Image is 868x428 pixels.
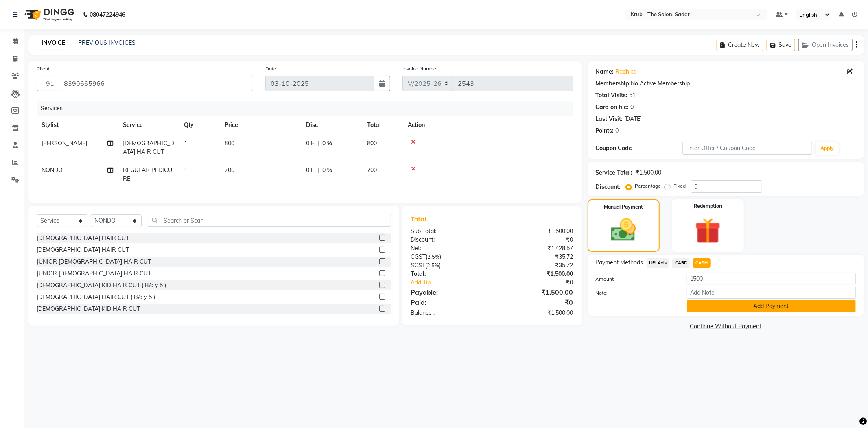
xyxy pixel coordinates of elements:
[37,305,140,313] div: [DEMOGRAPHIC_DATA] KID HAIR CUT
[507,278,579,287] div: ₹0
[590,275,680,283] label: Amount:
[596,115,623,123] div: Last Visit:
[404,253,492,261] div: ( )
[672,258,690,268] span: CARD
[590,289,680,297] label: Note:
[492,287,579,297] div: ₹1,500.00
[220,116,301,134] th: Price
[717,39,763,51] button: Create New
[367,166,377,174] span: 700
[59,76,253,91] input: Search by Name/Mobile/Email/Code
[693,258,711,268] span: CASH
[148,214,391,227] input: Search or Scan
[37,258,151,266] div: JUNIOR [DEMOGRAPHIC_DATA] HAIR CUT
[306,166,314,175] span: 0 F
[37,101,579,116] div: Services
[367,140,377,147] span: 800
[42,166,63,174] span: NONDO
[37,65,50,72] label: Client
[265,65,276,72] label: Date
[404,309,492,317] div: Balance :
[603,216,644,245] img: _cash.svg
[687,273,856,285] input: Amount
[636,168,662,177] div: ₹1,500.00
[625,115,642,123] div: [DATE]
[404,297,492,307] div: Paid:
[682,142,813,155] input: Enter Offer / Coupon Code
[694,203,722,210] label: Redemption
[404,261,492,270] div: ( )
[767,39,795,51] button: Save
[184,166,187,174] span: 1
[402,65,438,72] label: Invoice Number
[427,253,439,260] span: 2.5%
[317,166,319,175] span: |
[687,286,856,299] input: Add Note
[37,76,59,91] button: +91
[674,182,686,190] label: Fixed
[37,246,129,254] div: [DEMOGRAPHIC_DATA] HAIR CUT
[404,236,492,244] div: Discount:
[687,300,856,312] button: Add Payment
[427,262,439,269] span: 2.5%
[596,68,614,76] div: Name:
[596,127,614,135] div: Points:
[492,253,579,261] div: ₹35.72
[492,297,579,307] div: ₹0
[21,3,77,26] img: logo
[687,215,729,247] img: _gift.svg
[404,278,507,287] a: Add Tip
[362,116,403,134] th: Total
[492,227,579,236] div: ₹1,500.00
[37,234,129,242] div: [DEMOGRAPHIC_DATA] HAIR CUT
[306,139,314,148] span: 0 F
[635,182,661,190] label: Percentage
[596,79,631,88] div: Membership:
[492,244,579,253] div: ₹1,428.57
[604,203,643,211] label: Manual Payment
[37,281,166,290] div: [DEMOGRAPHIC_DATA] KID HAIR CUT ( B/o y 5 )
[225,140,234,147] span: 800
[322,166,332,175] span: 0 %
[616,127,619,135] div: 0
[616,68,637,76] a: Radhika
[179,116,220,134] th: Qty
[118,116,179,134] th: Service
[411,262,425,269] span: SGST
[123,140,174,155] span: [DEMOGRAPHIC_DATA] HAIR CUT
[816,142,839,155] button: Apply
[322,139,332,148] span: 0 %
[404,227,492,236] div: Sub Total:
[596,144,682,153] div: Coupon Code
[403,116,573,134] th: Action
[90,3,125,26] b: 08047224946
[596,168,633,177] div: Service Total:
[492,270,579,278] div: ₹1,500.00
[301,116,362,134] th: Disc
[589,322,862,331] a: Continue Without Payment
[404,244,492,253] div: Net:
[596,79,856,88] div: No Active Membership
[123,166,172,182] span: REGULAR PEDICURE
[38,36,68,50] a: INVOICE
[225,166,234,174] span: 700
[42,140,87,147] span: [PERSON_NAME]
[37,269,151,278] div: JUNIOR [DEMOGRAPHIC_DATA] HAIR CUT
[184,140,187,147] span: 1
[492,309,579,317] div: ₹1,500.00
[596,103,629,111] div: Card on file:
[630,91,636,100] div: 51
[631,103,634,111] div: 0
[78,39,136,46] a: PREVIOUS INVOICES
[596,91,628,100] div: Total Visits:
[596,183,621,191] div: Discount:
[317,139,319,148] span: |
[492,236,579,244] div: ₹0
[404,270,492,278] div: Total:
[37,293,155,301] div: [DEMOGRAPHIC_DATA] HAIR CUT ( B/o y 5 )
[37,116,118,134] th: Stylist
[798,39,853,51] button: Open Invoices
[411,253,426,260] span: CGST
[411,215,429,223] span: Total
[647,258,669,268] span: UPI Axis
